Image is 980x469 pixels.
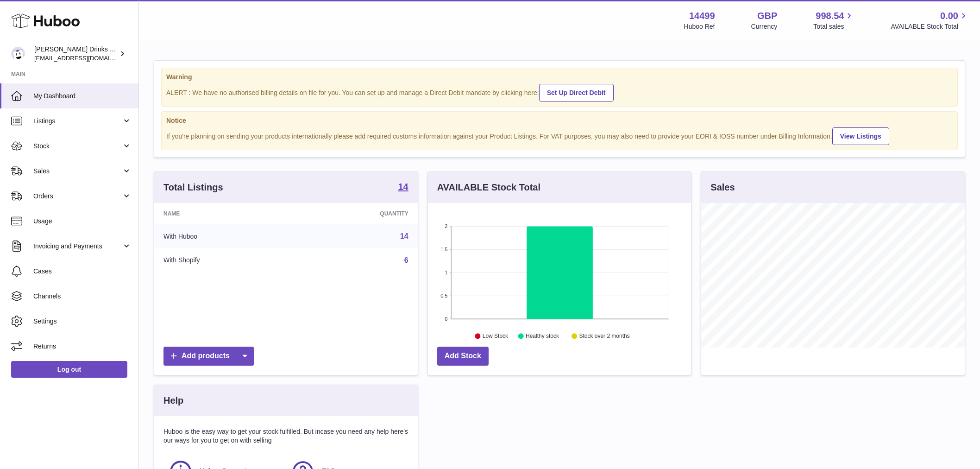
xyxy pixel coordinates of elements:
[398,182,408,193] a: 14
[11,361,127,378] a: Log out
[404,256,408,264] a: 6
[166,73,953,82] strong: Warning
[163,427,408,445] p: Huboo is the easy way to get your stock fulfilled. But incase you need any help here's our ways f...
[684,22,715,31] div: Huboo Ref
[33,217,132,226] span: Usage
[33,92,132,101] span: My Dashboard
[33,192,122,201] span: Orders
[445,223,447,229] text: 2
[33,142,122,151] span: Stock
[11,47,25,61] img: internalAdmin-14499@internal.huboo.com
[154,203,296,224] th: Name
[163,181,223,194] h3: Total Listings
[437,347,489,366] a: Add Stock
[33,317,132,326] span: Settings
[579,333,629,340] text: Stock over 2 months
[940,10,958,22] span: 0.00
[154,224,296,248] td: With Huboo
[33,267,132,276] span: Cases
[163,394,183,407] h3: Help
[166,82,953,101] div: ALERT : We have no authorised billing details on file for you. You can set up and manage a Direct...
[33,292,132,301] span: Channels
[398,182,408,191] strong: 14
[400,232,408,240] a: 14
[526,333,559,340] text: Healthy stock
[689,10,715,22] strong: 14499
[440,293,447,298] text: 0.5
[816,10,844,22] span: 998.54
[813,22,854,31] span: Total sales
[813,10,854,31] a: 998.54 Total sales
[710,181,735,194] h3: Sales
[163,347,254,366] a: Add products
[751,22,778,31] div: Currency
[33,167,122,176] span: Sales
[166,116,953,125] strong: Notice
[437,181,540,194] h3: AVAILABLE Stock Total
[891,10,969,31] a: 0.00 AVAILABLE Stock Total
[33,242,122,251] span: Invoicing and Payments
[832,127,889,145] a: View Listings
[296,203,418,224] th: Quantity
[539,84,614,101] a: Set Up Direct Debit
[445,316,447,322] text: 0
[166,126,953,145] div: If you're planning on sending your products internationally please add required customs informati...
[33,117,122,126] span: Listings
[483,333,509,340] text: Low Stock
[154,248,296,273] td: With Shopify
[34,54,136,62] span: [EMAIL_ADDRESS][DOMAIN_NAME]
[34,45,118,63] div: [PERSON_NAME] Drinks LTD (t/a Zooz)
[445,270,447,275] text: 1
[891,22,969,31] span: AVAILABLE Stock Total
[440,247,447,252] text: 1.5
[757,10,777,22] strong: GBP
[33,342,132,351] span: Returns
